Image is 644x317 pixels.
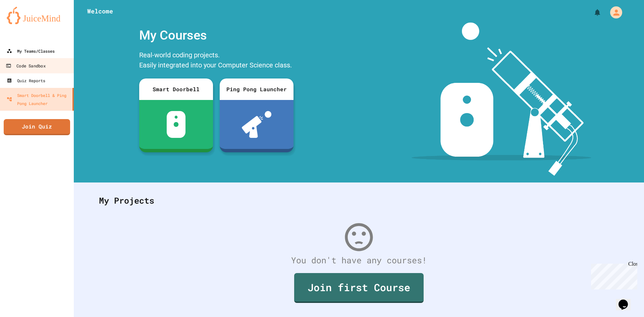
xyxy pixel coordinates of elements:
div: You don't have any courses! [92,254,626,267]
div: Chat with us now!Close [3,3,46,43]
div: My Courses [136,22,297,48]
div: Ping Pong Launcher [220,78,293,100]
div: Smart Doorbell & Ping Pong Launcher [7,91,70,107]
img: logo-orange.svg [7,7,67,24]
div: My Notifications [581,7,603,18]
img: sdb-white.svg [167,111,186,138]
div: Real-world coding projects. Easily integrated into your Computer Science class. [136,48,297,73]
iframe: chat widget [588,261,637,289]
iframe: chat widget [616,290,637,310]
div: My Account [603,5,624,20]
img: banner-image-my-projects.png [412,22,591,176]
div: Smart Doorbell [139,78,213,100]
img: ppl-with-ball.png [242,111,272,138]
div: My Projects [92,188,626,214]
div: Code Sandbox [6,62,45,70]
a: Join first Course [294,273,424,303]
a: Join Quiz [4,119,70,135]
div: Quiz Reports [7,76,45,85]
div: My Teams/Classes [7,47,55,55]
